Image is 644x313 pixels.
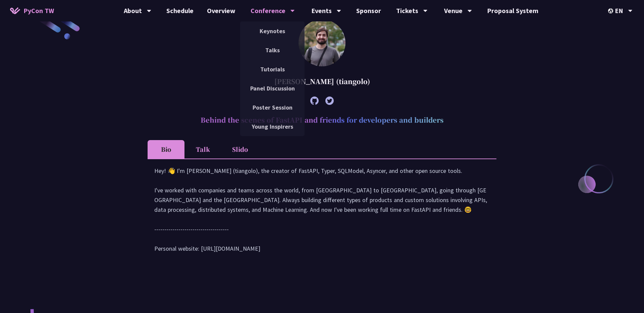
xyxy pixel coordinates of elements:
[240,23,305,39] a: Keynotes
[240,42,305,58] a: Talks
[148,110,496,130] h2: Behind the scenes of FastAPI and friends for developers and builders
[240,80,305,96] a: Panel Discussion
[23,6,54,16] span: PyCon TW
[3,2,61,19] a: PyCon TW
[148,71,496,91] div: [PERSON_NAME] (tiangolo)
[148,140,184,159] li: Bio
[240,119,305,134] a: Young Inspirers
[154,166,490,260] div: Hey! 👋 I'm [PERSON_NAME] (tiangolo), the creator of FastAPI, Typer, SQLModel, Asyncer, and other ...
[221,140,258,159] li: Slido
[184,140,221,159] li: Talk
[299,19,345,66] img: Sebastián Ramírez (tiangolo)
[240,100,305,115] a: Poster Session
[10,7,20,14] img: Home icon of PyCon TW 2025
[240,61,305,77] a: Tutorials
[608,8,615,13] img: Locale Icon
